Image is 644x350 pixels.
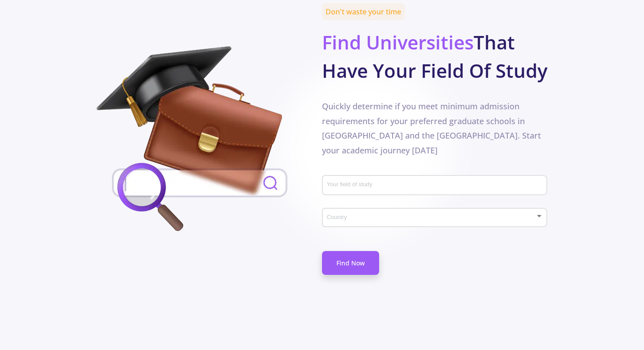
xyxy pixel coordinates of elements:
[322,251,379,275] a: Find Now
[322,29,474,55] span: Find Universities
[322,101,541,155] span: Quickly determine if you meet minimum admission requirements for your preferred graduate schools ...
[97,46,303,235] img: field
[322,3,405,20] span: Don't waste your time
[322,29,547,83] b: That Have Your Field Of Study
